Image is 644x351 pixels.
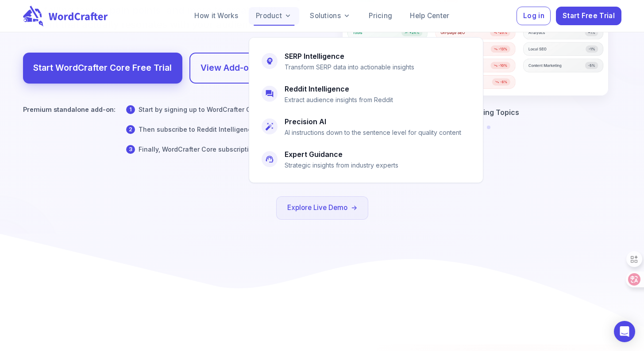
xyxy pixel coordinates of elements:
a: Expert GuidanceStrategic insights from industry experts [256,143,476,175]
p: Transform SERP data into actionable insights [285,62,414,72]
a: SERP IntelligenceTransform SERP data into actionable insights [256,45,476,77]
a: Pricing [362,7,399,25]
a: Explore Live Demo [287,202,357,214]
a: Help Center [403,7,456,25]
span: Log in [523,10,544,22]
a: Precision AIAI instructions down to the sentence level for quality content [256,110,476,143]
p: Strategic insights from industry experts [285,160,398,170]
h6: Reddit Intelligence [285,83,349,95]
h6: Expert Guidance [285,148,343,160]
h6: Precision AI [285,115,326,128]
a: Solutions [303,7,358,25]
a: Reddit IntelligenceExtract audience insights from Reddit [256,77,476,110]
p: Extract audience insights from Reddit [285,95,393,105]
span: Start Free Trial [563,10,615,22]
h6: SERP Intelligence [285,50,344,62]
a: Product [249,7,299,25]
a: How it Works [187,7,245,25]
a: Start WordCrafter Core Free Trial [33,61,172,76]
div: Open Intercom Messenger [614,321,635,342]
a: View Add-on Pricing [201,61,284,76]
p: AI instructions down to the sentence level for quality content [285,128,461,137]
